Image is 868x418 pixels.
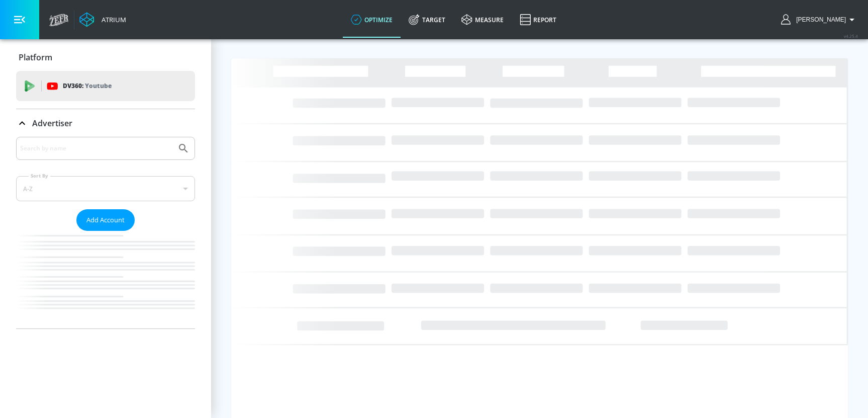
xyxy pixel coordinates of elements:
[343,2,401,38] a: optimize
[16,176,195,201] div: A-Z
[20,142,172,155] input: Search by name
[79,12,126,27] a: Atrium
[86,214,125,226] span: Add Account
[401,2,453,38] a: Target
[792,16,846,23] span: login as: maria.guzman@zefr.com
[16,231,195,328] nav: list of Advertiser
[19,52,52,63] p: Platform
[16,43,195,71] div: Platform
[16,109,195,137] div: Advertiser
[98,15,126,24] div: Atrium
[781,14,858,26] button: [PERSON_NAME]
[844,33,858,39] span: v 4.25.4
[32,118,72,129] p: Advertiser
[76,209,135,231] button: Add Account
[512,2,564,38] a: Report
[63,80,112,92] p: DV360:
[16,137,195,328] div: Advertiser
[453,2,512,38] a: measure
[16,71,195,101] div: DV360: Youtube
[29,173,50,179] label: Sort By
[85,80,112,91] p: Youtube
